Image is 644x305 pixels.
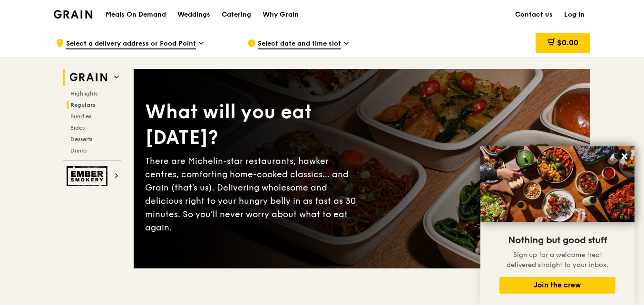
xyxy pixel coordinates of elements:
[172,0,216,29] a: Weddings
[66,39,196,49] span: Select a delivery address or Food Point
[70,147,87,154] span: Drinks
[508,235,607,246] span: Nothing but good stuff
[145,154,362,234] div: There are Michelin-star restaurants, hawker centres, comforting home-cooked classics… and Grain (...
[67,166,110,186] img: Ember Smokery web logo
[70,113,91,120] span: Bundles
[557,38,578,47] span: $0.00
[145,99,362,151] div: What will you eat [DATE]?
[507,251,608,269] span: Sign up for a welcome treat delivered straight to your inbox.
[257,0,304,29] a: Why Grain
[54,10,92,19] img: Grain
[263,0,299,29] div: Why Grain
[177,0,210,29] div: Weddings
[222,0,251,29] div: Catering
[106,10,166,19] h1: Meals On Demand
[67,69,110,86] img: Grain web logo
[70,90,98,97] span: Highlights
[558,0,590,29] a: Log in
[499,277,615,294] button: Join the crew
[70,124,85,131] span: Sides
[509,0,558,29] a: Contact us
[216,0,257,29] a: Catering
[617,149,632,164] button: Close
[480,146,634,222] img: DSC07876-Edit02-Large.jpeg
[70,136,92,143] span: Desserts
[70,102,96,108] span: Regulars
[258,39,341,49] span: Select date and time slot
